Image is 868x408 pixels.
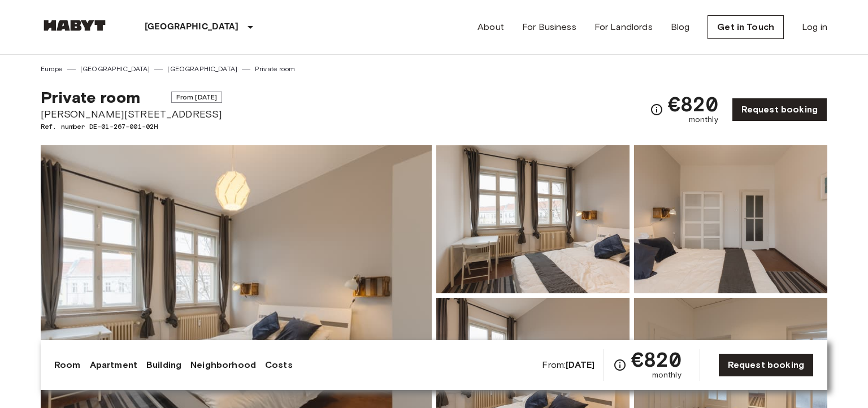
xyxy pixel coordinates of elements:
[436,145,630,293] img: Picture of unit DE-01-267-001-02H
[652,370,682,381] span: monthly
[265,358,293,372] a: Costs
[41,88,140,107] span: Private room
[190,358,256,372] a: Neighborhood
[718,353,814,377] a: Request booking
[41,121,222,132] span: Ref. number DE-01-267-001-02H
[171,92,223,103] span: From [DATE]
[80,64,150,74] a: [GEOGRAPHIC_DATA]
[542,359,594,371] span: From:
[41,64,63,74] a: Europe
[650,103,663,116] svg: Check cost overview for full price breakdown. Please note that discounts apply to new joiners onl...
[54,358,81,372] a: Room
[732,98,827,121] a: Request booking
[478,20,504,34] a: About
[566,359,594,370] b: [DATE]
[631,349,682,370] span: €820
[708,15,784,39] a: Get in Touch
[145,20,239,34] p: [GEOGRAPHIC_DATA]
[90,358,137,372] a: Apartment
[167,64,237,74] a: [GEOGRAPHIC_DATA]
[146,358,181,372] a: Building
[634,145,827,293] img: Picture of unit DE-01-267-001-02H
[613,358,627,372] svg: Check cost overview for full price breakdown. Please note that discounts apply to new joiners onl...
[594,20,653,34] a: For Landlords
[671,20,690,34] a: Blog
[689,114,718,125] span: monthly
[522,20,576,34] a: For Business
[41,107,222,121] span: [PERSON_NAME][STREET_ADDRESS]
[255,64,295,74] a: Private room
[668,94,718,114] span: €820
[41,20,108,31] img: Habyt
[802,20,827,34] a: Log in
